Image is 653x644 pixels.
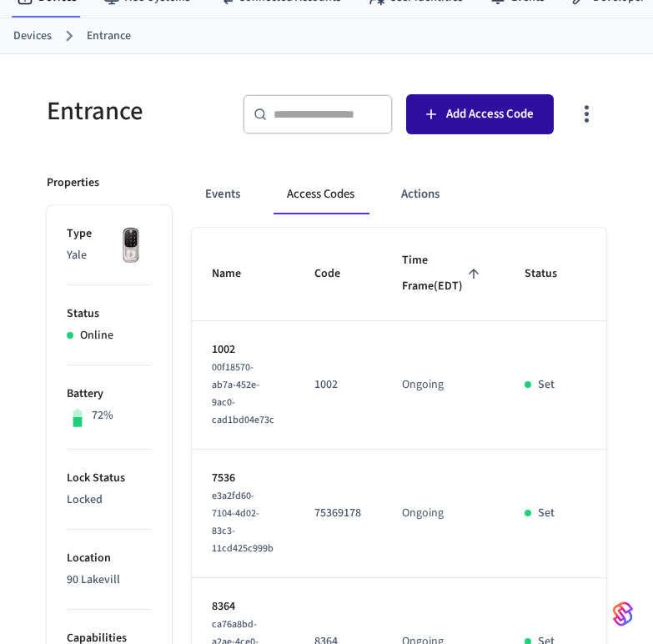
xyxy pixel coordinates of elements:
p: Yale [67,247,152,264]
button: Events [192,174,254,214]
td: Ongoing [382,450,505,578]
p: 7536 [212,470,274,487]
p: 8364 [212,598,274,616]
p: Set [538,505,555,522]
button: Actions [388,174,453,214]
p: Type [67,225,152,243]
p: Locked [67,491,152,509]
p: 1002 [314,376,362,394]
button: Add Access Code [406,94,554,134]
td: Ongoing [382,321,505,450]
p: Online [80,327,113,345]
p: 1002 [212,341,274,359]
span: Name [212,261,263,287]
p: Status [67,305,152,323]
p: 75369178 [314,505,362,522]
span: e3a2fd60-7104-4d02-83c3-11cd425c999b [212,489,274,556]
p: Properties [47,174,99,192]
button: Access Codes [274,174,368,214]
p: Set [538,376,555,394]
img: SeamLogoGradient.69752ec5.svg [613,601,633,627]
h5: Entrance [47,94,223,128]
span: 00f18570-ab7a-452e-9ac0-cad1bd04e73c [212,360,274,427]
a: Entrance [87,28,131,45]
span: Time Frame(EDT) [402,248,485,300]
div: ant example [192,174,606,214]
span: Add Access Code [446,103,534,125]
p: Lock Status [67,470,152,487]
p: Location [67,550,152,567]
span: Code [314,261,362,287]
p: 72% [92,407,113,425]
p: 90 Lakevill [67,571,152,589]
a: Devices [13,28,52,45]
img: Yale Assure Touchscreen Wifi Smart Lock, Satin Nickel, Front [110,225,152,267]
span: Status [525,261,579,287]
p: Battery [67,385,152,403]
